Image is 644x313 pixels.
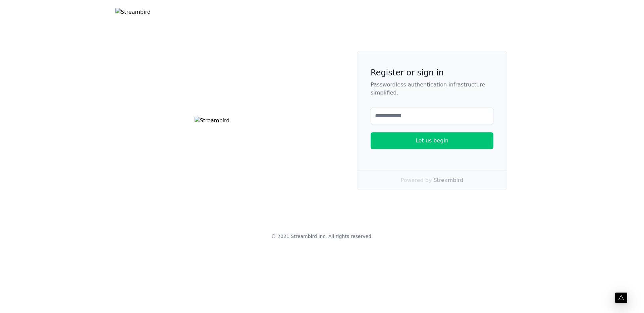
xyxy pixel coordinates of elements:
span: Streambird [433,177,463,183]
h2: Register or sign in [371,67,493,78]
img: Streambird [195,117,230,125]
span: Powered by [401,177,432,183]
span: © 2021 Streambird Inc. [271,234,327,239]
nav: Global [107,8,537,19]
div: Passwordless authentication infrastructure simplified. [371,81,493,97]
div: Let us begin [416,137,448,145]
span: All rights reserved. [328,234,373,239]
img: Streambird [115,8,151,19]
button: Let us begin [371,132,493,149]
